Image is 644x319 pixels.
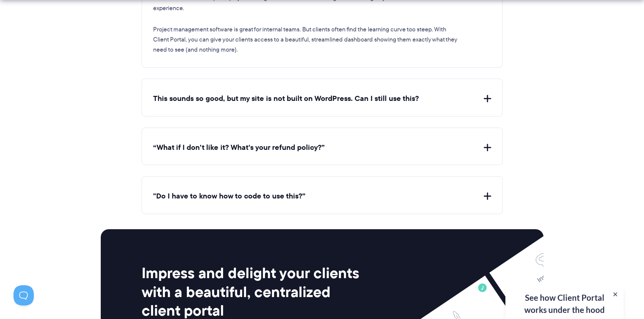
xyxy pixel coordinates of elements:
[14,285,34,305] iframe: Toggle Customer Support
[153,94,491,104] button: This sounds so good, but my site is not built on WordPress. Can I still use this?
[153,191,491,202] button: "Do I have to know how to code to use this?”
[153,142,491,153] button: “What if I don’t like it? What’s your refund policy?”
[153,25,461,55] p: Project management software is great for internal teams. But clients often find the learning curv...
